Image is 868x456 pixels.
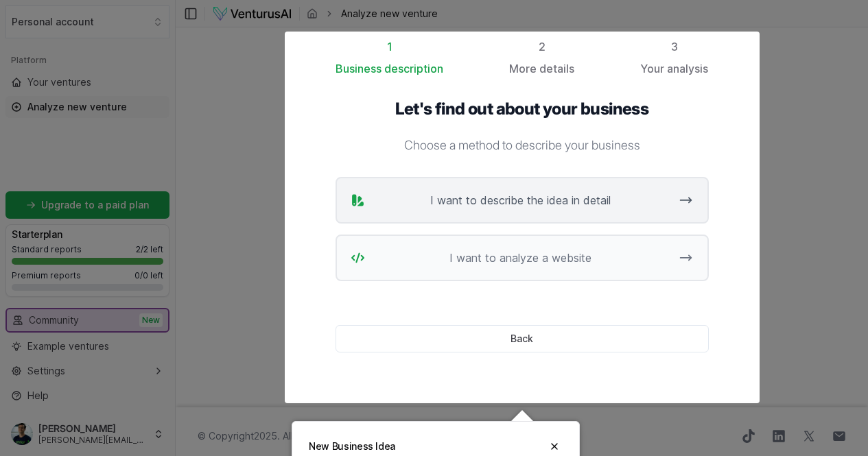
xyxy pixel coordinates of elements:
span: Example ventures [27,339,109,353]
nav: breadcrumb [307,7,438,21]
span: details [539,62,574,75]
span: I want to analyze a website [371,250,671,266]
span: Community [29,313,79,327]
span: More [509,60,537,77]
button: I want to describe the idea in detail [336,177,709,224]
img: logo [212,5,292,22]
button: [PERSON_NAME][PERSON_NAME][EMAIL_ADDRESS][DOMAIN_NAME] [5,418,169,451]
span: [PERSON_NAME] [38,422,148,435]
span: Your ventures [27,75,91,89]
h3: New Business Idea [309,440,395,453]
span: Premium reports [12,270,81,281]
span: Analyze new venture [27,100,127,114]
span: © Copyright 2025 . All Rights Reserved by . [198,429,458,443]
div: 3 [640,38,708,55]
h1: Let's find out about your business [336,99,709,119]
button: Settings [5,360,169,382]
a: Example ventures [5,335,169,357]
span: Settings [27,364,65,378]
span: Business [336,60,382,77]
button: Close [546,438,563,455]
span: I want to describe the idea in detail [371,192,671,208]
button: Back [336,325,709,352]
span: Upgrade to a paid plan [41,198,149,212]
span: Analyze new venture [341,7,438,21]
button: Select an organization [5,5,169,38]
span: New [139,313,163,327]
a: Analyze new venture [5,96,169,118]
a: Your ventures [5,71,169,93]
div: Platform [5,49,169,71]
button: I want to analyze a website [336,235,709,281]
span: Help [27,389,49,403]
div: 1 [336,38,443,55]
span: Standard reports [12,244,82,255]
img: ALV-UjVwQFG5UMoLJqWgbfGKToY5lzpZ9ODsV3aCiwOIKee74N1QDlHdWrTZp0_4a_QZbzT9-uBOQk6lRdKMBfpKjOWWFcx00... [11,423,33,445]
h3: Starter plan [12,228,163,241]
span: 0 / 0 left [134,270,163,281]
span: description [384,62,443,75]
span: [PERSON_NAME][EMAIL_ADDRESS][DOMAIN_NAME] [38,435,148,446]
p: Choose a method to describe your business [336,136,709,155]
span: analysis [667,62,708,75]
span: Your [640,60,664,77]
a: Upgrade to a paid plan [5,191,169,219]
div: 2 [509,38,574,55]
a: CommunityNew [7,309,168,331]
a: Help [5,385,169,407]
span: 2 / 2 left [136,244,163,255]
